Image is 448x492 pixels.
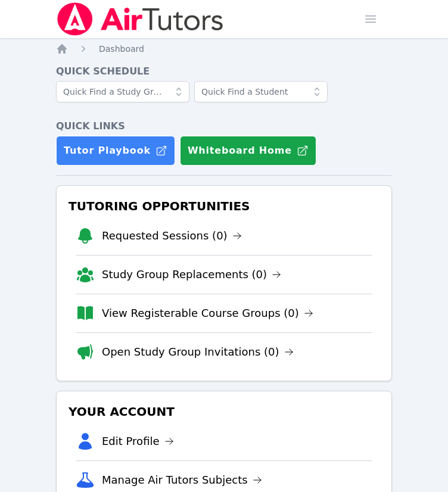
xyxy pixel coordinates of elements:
a: Dashboard [99,43,144,55]
a: Edit Profile [102,433,174,450]
input: Quick Find a Study Group [56,81,189,102]
h4: Quick Links [56,119,392,133]
a: View Registerable Course Groups (0) [102,305,313,322]
button: Whiteboard Home [180,136,316,166]
a: Open Study Group Invitations (0) [102,344,294,360]
h3: Your Account [66,401,382,422]
img: Air Tutors [56,2,225,36]
h3: Tutoring Opportunities [66,195,382,217]
input: Quick Find a Student [194,81,328,102]
a: Study Group Replacements (0) [102,266,281,283]
h4: Quick Schedule [56,64,392,79]
nav: Breadcrumb [56,43,392,55]
a: Manage Air Tutors Subjects [102,472,262,488]
a: Requested Sessions (0) [102,228,242,244]
span: Dashboard [99,44,144,54]
a: Tutor Playbook [56,136,175,166]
